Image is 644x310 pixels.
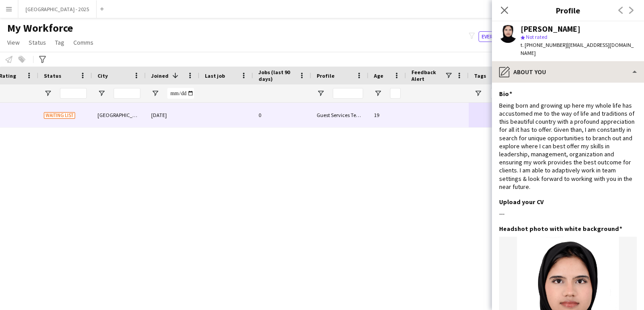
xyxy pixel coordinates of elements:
button: Open Filter Menu [97,89,106,97]
span: Joined [151,72,169,79]
div: Being born and growing up here my whole life has accustomed me to the way of life and traditions ... [499,101,637,191]
span: Last job [205,72,225,79]
span: t. [PHONE_NUMBER] [521,42,567,48]
span: City [97,72,108,79]
input: Status Filter Input [60,88,87,99]
input: City Filter Input [114,88,140,99]
span: Comms [73,38,93,46]
a: Status [25,37,50,48]
button: Open Filter Menu [44,89,52,97]
h3: Bio [499,90,512,98]
div: --- [499,209,637,218]
span: | [EMAIL_ADDRESS][DOMAIN_NAME] [521,42,634,56]
span: Profile [317,72,335,79]
button: Open Filter Menu [374,89,382,97]
a: Comms [70,37,97,48]
span: Waiting list [44,112,75,119]
h3: Upload your CV [499,198,544,206]
h3: Headshot photo with white background [499,225,622,233]
span: Jobs (last 90 days) [258,69,295,82]
div: 19 [369,103,406,127]
div: About you [492,61,644,83]
div: 0 [253,103,311,127]
a: Tag [51,37,68,48]
input: Tags Filter Input [490,88,517,99]
span: Tag [55,38,64,46]
span: View [7,38,20,46]
input: Profile Filter Input [333,88,363,99]
span: Age [374,72,383,79]
span: Tags [474,72,486,79]
button: [GEOGRAPHIC_DATA] - 2025 [18,0,97,18]
button: Open Filter Menu [151,89,159,97]
span: Not rated [526,34,547,40]
span: Status [29,38,46,46]
div: [PERSON_NAME] [521,25,580,33]
input: Joined Filter Input [167,88,194,99]
h3: Profile [492,4,644,16]
input: Age Filter Input [390,88,401,99]
span: Feedback Alert [411,69,445,82]
button: Open Filter Menu [317,89,325,97]
a: View [4,37,23,48]
button: Open Filter Menu [474,89,482,97]
div: [DATE] [146,103,199,127]
div: Guest Services Team [311,103,369,127]
span: My Workforce [7,21,73,35]
button: Everyone12,756 [479,31,526,42]
span: Status [44,72,61,79]
app-action-btn: Advanced filters [37,54,48,65]
div: [GEOGRAPHIC_DATA] [92,103,146,127]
